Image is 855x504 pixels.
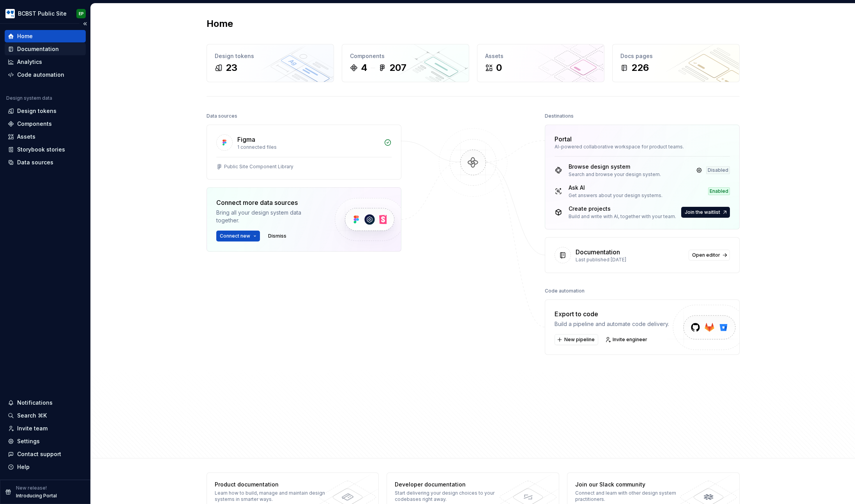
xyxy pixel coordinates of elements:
div: Invite team [17,425,48,432]
a: Open editor [689,250,730,261]
div: 4 [361,62,367,74]
a: Assets0 [477,44,604,82]
div: Build a pipeline and automate code delivery. [555,320,669,328]
button: Join the waitlist [681,207,730,218]
div: Analytics [17,58,42,66]
div: Disabled [706,166,730,174]
div: Developer documentation [395,481,508,488]
a: Assets [5,130,86,143]
div: Documentation [17,45,59,53]
div: Figma [237,135,255,144]
div: Notifications [17,399,53,407]
a: Figma1 connected filesPublic Site Component Library [207,125,401,180]
button: Contact support [5,448,86,460]
a: Storybook stories [5,143,86,156]
span: Invite engineer [613,337,647,343]
p: Introducing Portal [16,493,57,499]
span: Dismiss [268,233,286,239]
a: Design tokens23 [207,44,334,82]
div: Connect and learn with other design system practitioners. [575,490,689,502]
div: Build and write with AI, together with your team. [569,213,676,220]
button: Connect new [216,231,260,241]
div: Bring all your design system data together. [216,209,322,224]
div: Last published [DATE] [576,257,684,263]
button: Notifications [5,397,86,409]
div: Docs pages [620,52,731,60]
div: Home [17,32,33,40]
span: New pipeline [564,337,595,343]
div: Code automation [545,285,585,296]
button: Collapse sidebar [79,18,90,29]
button: Dismiss [265,231,290,241]
div: Browse design system [569,163,661,171]
div: Search ⌘K [17,412,47,419]
div: Start delivering your design choices to your codebases right away. [395,490,508,502]
div: Ask AI [569,184,662,192]
a: Code automation [5,69,86,81]
button: Help [5,461,86,473]
div: Get answers about your design systems. [569,192,662,199]
div: Help [17,463,30,471]
div: Assets [485,52,596,60]
div: Destinations [545,111,574,122]
div: 0 [496,62,502,74]
span: Join the waitlist [685,209,720,215]
img: b44e7a6b-69a5-43df-ae42-963d7259159b.png [5,9,15,18]
div: 1 connected files [237,144,379,150]
div: EP [79,11,84,17]
div: Storybook stories [17,146,65,153]
div: 226 [631,62,649,74]
a: Settings [5,435,86,448]
div: Portal [555,134,572,144]
div: 23 [226,62,237,74]
div: Data sources [17,159,53,166]
div: Search and browse your design system. [569,171,661,178]
div: Learn how to build, manage and maintain design systems in smarter ways. [215,490,328,502]
div: 207 [389,62,406,74]
div: Code automation [17,71,64,79]
a: Documentation [5,43,86,55]
div: Contact support [17,450,61,458]
a: Invite engineer [603,334,651,345]
div: Public Site Component Library [224,164,293,170]
div: Assets [17,133,35,141]
div: Data sources [207,111,237,122]
div: Design system data [6,95,52,101]
div: Design tokens [215,52,326,60]
div: Product documentation [215,481,328,488]
div: Components [17,120,52,128]
a: Components [5,118,86,130]
div: Join our Slack community [575,481,689,488]
a: Design tokens [5,105,86,117]
div: Design tokens [17,107,57,115]
a: Components4207 [342,44,469,82]
div: Create projects [569,205,676,213]
div: Components [350,52,461,60]
div: BCBST Public Site [18,10,67,18]
div: AI-powered collaborative workspace for product teams. [555,144,730,150]
a: Docs pages226 [612,44,740,82]
span: Connect new [220,233,250,239]
button: BCBST Public SiteEP [2,5,89,22]
a: Data sources [5,156,86,169]
button: New pipeline [555,334,598,345]
div: Export to code [555,309,669,319]
span: Open editor [692,252,720,258]
button: Search ⌘K [5,409,86,422]
div: Enabled [708,187,730,195]
p: New release! [16,485,47,491]
h2: Home [207,18,233,30]
a: Home [5,30,86,42]
div: Settings [17,437,40,445]
a: Analytics [5,56,86,68]
a: Invite team [5,422,86,435]
div: Documentation [576,247,620,257]
div: Connect more data sources [216,198,322,207]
